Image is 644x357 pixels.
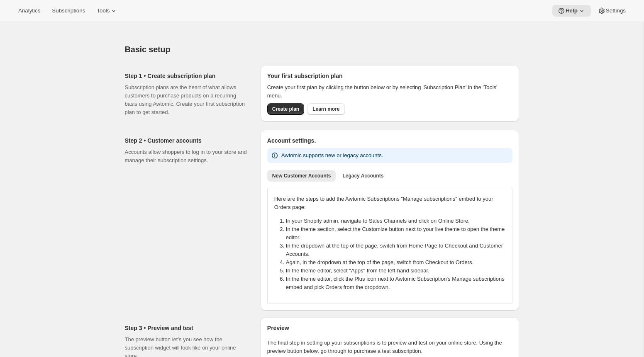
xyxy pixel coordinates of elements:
span: Help [566,7,578,14]
h2: Step 1 • Create subscription plan [125,72,247,80]
p: Here are the steps to add the Awtomic Subscriptions "Manage subscriptions" embed to your Orders p... [274,195,505,211]
p: Accounts allow shoppers to log in to your store and manage their subscription settings. [125,148,247,165]
p: Awtomic supports new or legacy accounts. [281,151,383,160]
button: Analytics [13,5,45,17]
button: New Customer Accounts [267,170,336,182]
span: New Customer Accounts [272,172,331,179]
h2: Account settings. [267,136,512,145]
span: Create plan [272,106,299,112]
li: In the theme editor, click the Plus icon next to Awtomic Subscription's Manage subscriptions embe... [286,275,510,291]
h2: Your first subscription plan [267,72,512,80]
span: Subscriptions [52,7,85,14]
li: Again, in the dropdown at the top of the page, switch from Checkout to Orders. [286,258,510,267]
button: Help [552,5,591,17]
p: The final step in setting up your subscriptions is to preview and test on your online store. Usin... [267,339,512,355]
button: Tools [92,5,123,17]
span: Settings [606,7,626,14]
h2: Preview [267,324,512,332]
span: Analytics [18,7,40,14]
button: Create plan [267,103,304,115]
li: In your Shopify admin, navigate to Sales Channels and click on Online Store. [286,217,510,225]
li: In the dropdown at the top of the page, switch from Home Page to Checkout and Customer Accounts. [286,242,510,258]
p: Subscription plans are the heart of what allows customers to purchase products on a recurring bas... [125,83,247,117]
li: In the theme section, select the Customize button next to your live theme to open the theme editor. [286,225,510,242]
span: Tools [97,7,110,14]
button: Subscriptions [47,5,90,17]
h2: Step 3 • Preview and test [125,324,247,332]
span: Legacy Accounts [342,172,383,179]
span: Basic setup [125,45,171,54]
h2: Step 2 • Customer accounts [125,136,247,145]
li: In the theme editor, select "Apps" from the left-hand sidebar. [286,267,510,275]
a: Learn more [307,103,344,115]
button: Legacy Accounts [337,170,388,182]
p: Create your first plan by clicking the button below or by selecting 'Subscription Plan' in the 'T... [267,83,512,100]
button: Settings [593,5,631,17]
span: Learn more [312,106,339,112]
